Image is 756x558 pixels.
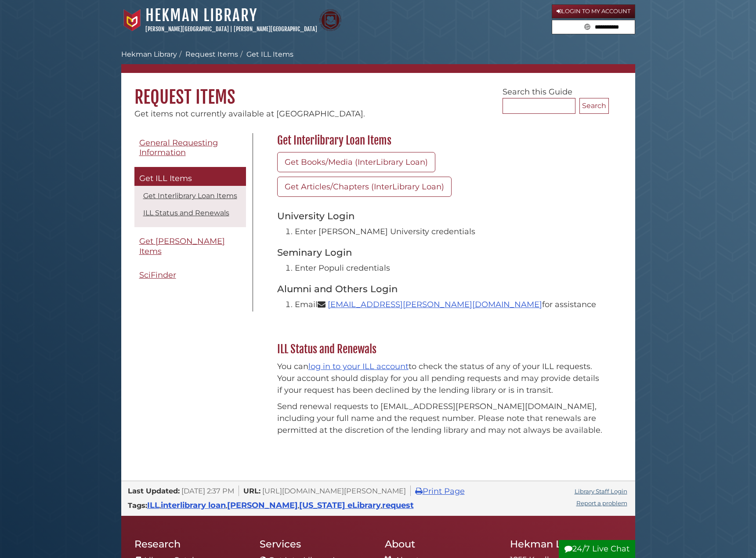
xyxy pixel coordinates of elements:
h2: Research [134,538,246,550]
span: Get ILL Items [139,174,192,183]
i: Print Page [415,487,423,495]
a: Hekman Library [145,6,257,25]
a: Hekman Library [121,50,177,58]
span: Last Updated: [128,486,180,495]
a: ILL [147,500,159,510]
span: , , , , [147,503,414,509]
a: Get Articles/Chapters (InterLibrary Loan) [277,177,452,197]
button: 24/7 Live Chat [559,540,635,558]
a: Request Items [185,50,238,58]
a: [PERSON_NAME][GEOGRAPHIC_DATA] [145,25,229,33]
span: [DATE] 2:37 PM [181,486,234,495]
li: Email for assistance [295,299,604,311]
li: Get ILL Items [238,49,293,60]
h2: About [385,538,497,550]
a: Get Interlibrary Loan Items [143,192,237,200]
a: Print Page [415,486,465,496]
h3: Seminary Login [277,246,604,258]
span: Tags: [128,501,147,510]
a: General Requesting Information [134,133,246,163]
a: interlibrary loan [161,500,226,510]
a: Get [PERSON_NAME] Items [134,232,246,261]
a: [PERSON_NAME][GEOGRAPHIC_DATA] [234,25,317,33]
li: Enter [PERSON_NAME] University credentials [295,226,604,238]
span: [URL][DOMAIN_NAME][PERSON_NAME] [262,486,406,495]
a: [EMAIL_ADDRESS][PERSON_NAME][DOMAIN_NAME] [328,300,542,309]
p: Send renewal requests to [EMAIL_ADDRESS][PERSON_NAME][DOMAIN_NAME], including your full name and ... [277,401,604,436]
h2: Hekman Library [510,538,622,550]
span: Get [PERSON_NAME] Items [139,236,225,256]
a: Get Books/Media (InterLibrary Loan) [277,152,435,172]
div: Guide Pages [134,133,246,290]
span: Get items not currently available at [GEOGRAPHIC_DATA]. [134,109,365,119]
a: Report a problem [576,500,627,507]
a: [PERSON_NAME] [227,500,298,510]
h2: ILL Status and Renewals [273,342,609,356]
li: Enter Populi credentials [295,262,604,274]
span: General Requesting Information [139,138,218,158]
button: Search [579,98,609,114]
h3: University Login [277,210,604,221]
span: URL: [243,486,260,495]
h2: Get Interlibrary Loan Items [273,134,609,148]
img: Calvin University [121,9,143,31]
img: Calvin Theological Seminary [319,9,341,31]
a: Login to My Account [552,4,635,18]
form: Search library guides, policies, and FAQs. [552,20,635,35]
a: Get ILL Items [134,167,246,186]
a: Library Staff Login [575,488,627,495]
h2: Services [260,538,372,550]
a: [US_STATE] eLibrary [299,500,381,510]
nav: breadcrumb [121,49,635,73]
a: SciFinder [134,265,246,285]
h3: Alumni and Others Login [277,283,604,294]
a: log in to your ILL account [308,362,409,371]
p: You can to check the status of any of your ILL requests. Your account should display for you all ... [277,361,604,396]
a: ILL Status and Renewals [143,209,229,217]
h1: Request Items [121,73,635,108]
span: | [230,25,232,33]
button: Search [582,20,593,32]
a: request [382,500,414,510]
span: SciFinder [139,270,176,280]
